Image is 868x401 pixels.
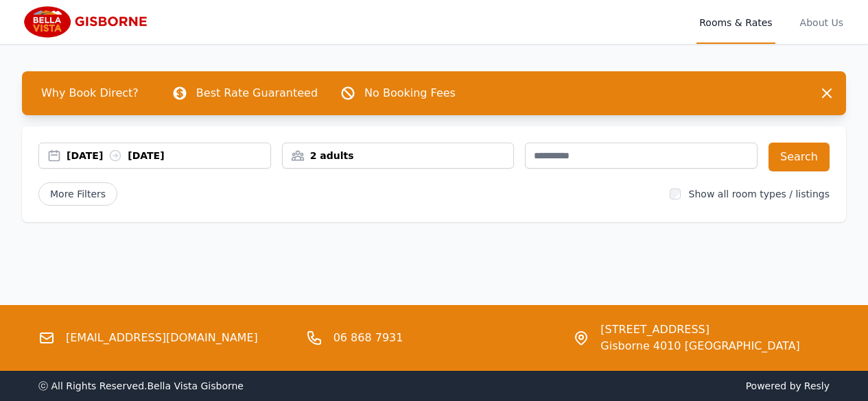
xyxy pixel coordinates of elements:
span: ⓒ All Rights Reserved. Bella Vista Gisborne [38,380,244,391]
a: Resly [804,380,830,391]
span: [STREET_ADDRESS] [600,321,799,338]
span: Why Book Direct? [30,80,150,107]
p: Best Rate Guaranteed [196,85,318,101]
span: More Filters [38,182,117,206]
button: Search [769,143,830,171]
span: Gisborne 4010 [GEOGRAPHIC_DATA] [600,338,799,354]
label: Show all room types / listings [689,189,830,199]
img: Bella Vista Gisborne [22,5,154,38]
div: 2 adults [283,149,514,162]
p: No Booking Fees [364,85,456,101]
a: [EMAIL_ADDRESS][DOMAIN_NAME] [66,330,258,346]
a: 06 868 7931 [333,330,403,346]
div: [DATE] [DATE] [67,149,270,162]
span: Powered by [440,379,830,393]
